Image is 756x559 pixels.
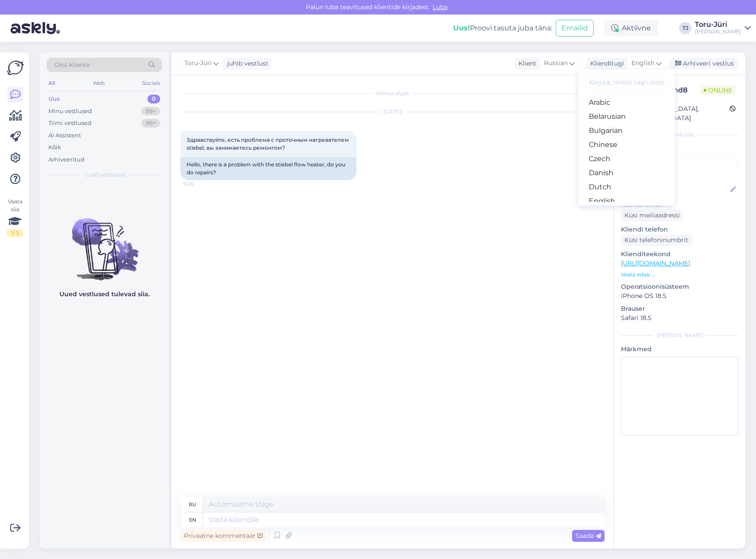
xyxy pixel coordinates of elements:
a: Dutch [578,180,675,194]
div: Arhiveeritud [48,155,84,164]
p: Kliendi nimi [621,172,738,181]
div: 99+ [141,107,160,116]
input: Kirjuta, millist tag'i otsid [585,76,668,89]
div: Tiimi vestlused [48,119,92,128]
p: Märkmed [621,345,738,354]
p: Kliendi tag'id [621,144,738,153]
span: Saada [576,532,601,540]
input: Lisa tag [621,155,738,168]
div: Küsi telefoninumbrit [621,234,692,246]
div: Küsi meiliaadressi [621,210,683,221]
p: Kliendi telefon [621,225,738,234]
div: TJ [679,22,691,34]
div: Kõik [48,143,61,152]
p: Operatsioonisüsteem [621,282,738,291]
img: Askly Logo [7,59,24,76]
div: All [47,77,57,89]
span: Online [700,85,736,95]
div: Web [91,77,106,89]
div: ru [189,497,196,512]
span: Uued vestlused [84,171,125,179]
img: No chats [40,202,169,282]
div: [PERSON_NAME] [695,28,741,35]
div: [PERSON_NAME] [621,331,738,339]
div: Proovi tasuta juba täna: [453,23,552,33]
p: Vaata edasi ... [621,271,738,279]
div: en [189,512,196,527]
div: Socials [140,77,162,89]
div: Minu vestlused [48,107,92,116]
span: 12:25 [183,180,216,187]
a: Bulgarian [578,124,675,138]
p: iPhone OS 18.5 [621,291,738,301]
a: Arabic [578,96,675,110]
input: Lisa nimi [621,185,728,195]
div: Hello, there is a problem with the stiebel flow heater, do you do repairs? [180,157,356,180]
a: Toru-Jüri[PERSON_NAME] [695,21,751,35]
div: Aktiivne [604,20,658,36]
div: Vaata siia [7,198,23,237]
a: Danish [578,166,675,180]
button: Emailid [556,20,594,37]
p: Klienditeekond [621,250,738,259]
span: Russian [544,59,568,68]
span: Luba [430,3,450,11]
a: Belarusian [578,110,675,124]
div: [GEOGRAPHIC_DATA], [GEOGRAPHIC_DATA] [624,104,730,123]
span: Otsi kliente [55,60,90,70]
div: Arhiveeri vestlus [670,58,738,70]
div: Uus [48,95,60,103]
div: Privaatne kommentaar [180,530,266,542]
a: Czech [578,152,675,166]
div: 0 [147,95,160,103]
a: Chinese [578,138,675,152]
div: Kliendi info [621,131,738,139]
p: Brauser [621,304,738,313]
div: AI Assistent [48,131,81,140]
div: 99+ [141,119,160,128]
div: 1 / 3 [7,229,23,237]
span: Здравствуйте, есть проблема с проточным нагревателем stiebel, вы занимаетесь ремонтом? [187,136,350,151]
span: Toru-Jüri [184,59,212,68]
a: English [578,194,675,208]
p: Kliendi email [621,200,738,210]
p: Uued vestlused tulevad siia. [59,290,150,299]
p: Safari 18.5 [621,313,738,323]
div: juhib vestlust [224,59,268,68]
div: Vestlus algas [180,89,605,97]
div: Klient [515,59,536,68]
div: [DATE] [180,108,605,116]
div: Klienditugi [587,59,624,68]
a: [URL][DOMAIN_NAME] [621,259,690,267]
b: Uus! [453,24,470,32]
div: Toru-Jüri [695,21,741,28]
span: English [631,59,654,68]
